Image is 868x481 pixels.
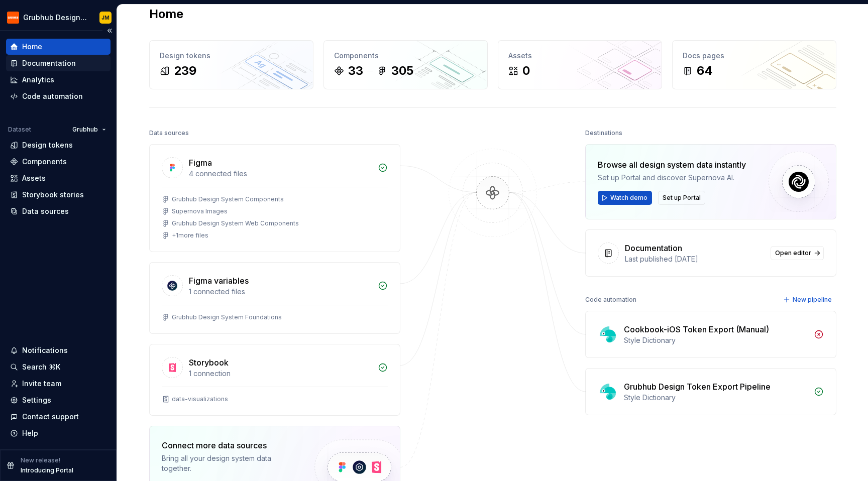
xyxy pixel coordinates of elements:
[624,335,808,345] div: Style Dictionary
[22,428,38,438] div: Help
[22,75,54,85] div: Analytics
[6,359,111,375] button: Search ⌘K
[323,40,488,89] a: Components33305
[101,14,110,22] div: JM
[162,439,297,451] div: Connect more data sources
[172,231,208,239] div: + 1 more files
[610,194,647,202] span: Watch demo
[522,63,530,79] div: 0
[2,7,115,28] button: Grubhub Design SystemJM
[6,55,111,71] a: Documentation
[189,287,372,297] div: 1 connected files
[6,425,111,441] button: Help
[21,456,60,464] p: New release!
[498,40,662,89] a: Assets0
[624,323,769,335] div: Cookbook-iOS Token Export (Manual)
[793,296,832,304] span: New pipeline
[672,40,836,89] a: Docs pages64
[6,72,111,88] a: Analytics
[68,123,111,137] button: Grubhub
[21,466,73,474] p: Introducing Portal
[174,63,196,79] div: 239
[149,144,400,252] a: Figma4 connected filesGrubhub Design System ComponentsSupernova ImagesGrubhub Design System Web C...
[625,254,765,264] div: Last published [DATE]
[162,453,297,473] div: Bring all your design system data together.
[22,206,69,216] div: Data sources
[149,126,189,140] div: Data sources
[683,51,826,61] div: Docs pages
[508,51,652,61] div: Assets
[189,169,372,179] div: 4 connected files
[22,173,46,183] div: Assets
[22,395,51,405] div: Settings
[391,63,413,79] div: 305
[22,157,67,167] div: Components
[189,356,229,369] div: Storybook
[598,173,746,183] div: Set up Portal and discover Supernova AI.
[22,412,79,422] div: Contact support
[149,262,400,334] a: Figma variables1 connected filesGrubhub Design System Foundations
[6,170,111,186] a: Assets
[598,191,652,205] button: Watch demo
[6,88,111,104] a: Code automation
[172,313,282,321] div: Grubhub Design System Foundations
[663,194,701,202] span: Set up Portal
[172,207,228,215] div: Supernova Images
[72,126,98,134] span: Grubhub
[22,362,60,372] div: Search ⌘K
[624,381,771,393] div: Grubhub Design Token Export Pipeline
[7,12,19,24] img: 4e8d6f31-f5cf-47b4-89aa-e4dec1dc0822.png
[658,191,705,205] button: Set up Portal
[6,39,111,55] a: Home
[780,293,836,307] button: New pipeline
[149,6,183,22] h2: Home
[6,342,111,358] button: Notifications
[189,275,249,287] div: Figma variables
[6,154,111,170] a: Components
[625,242,682,254] div: Documentation
[22,379,61,389] div: Invite team
[6,376,111,392] a: Invite team
[6,137,111,153] a: Design tokens
[160,51,303,61] div: Design tokens
[172,219,299,227] div: Grubhub Design System Web Components
[22,42,42,52] div: Home
[697,63,713,79] div: 64
[348,63,363,79] div: 33
[149,40,313,89] a: Design tokens239
[22,190,84,200] div: Storybook stories
[6,187,111,203] a: Storybook stories
[189,157,212,169] div: Figma
[6,392,111,408] a: Settings
[172,195,284,203] div: Grubhub Design System Components
[334,51,477,61] div: Components
[23,13,87,23] div: Grubhub Design System
[172,395,228,403] div: data-visualizations
[102,24,117,38] button: Collapse sidebar
[771,246,824,260] a: Open editor
[585,293,636,307] div: Code automation
[8,126,31,134] div: Dataset
[624,393,808,403] div: Style Dictionary
[149,344,400,416] a: Storybook1 connectiondata-visualizations
[6,409,111,425] button: Contact support
[598,159,746,171] div: Browse all design system data instantly
[585,126,622,140] div: Destinations
[22,345,68,355] div: Notifications
[775,249,811,257] span: Open editor
[189,369,372,379] div: 1 connection
[6,203,111,219] a: Data sources
[22,58,76,68] div: Documentation
[22,91,83,101] div: Code automation
[22,140,73,150] div: Design tokens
